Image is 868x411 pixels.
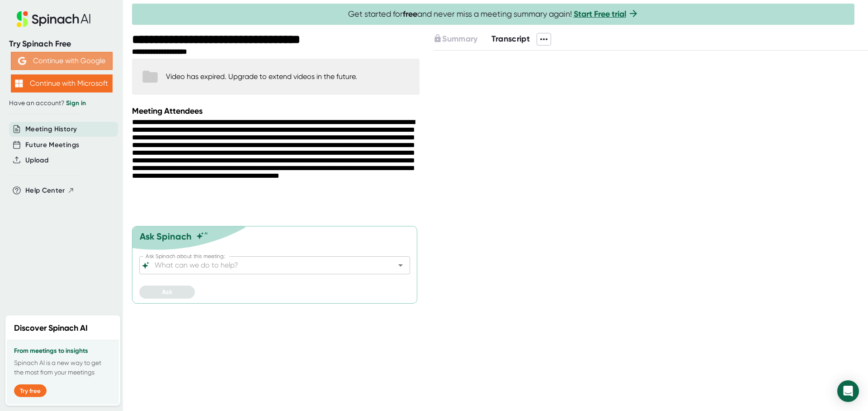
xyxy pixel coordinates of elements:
[140,231,192,242] div: Ask Spinach
[66,99,86,107] a: Sign in
[162,288,172,296] span: Ask
[491,34,530,44] span: Transcript
[132,106,422,116] div: Meeting Attendees
[11,52,113,70] button: Continue with Google
[433,33,477,45] button: Summary
[14,322,88,334] h2: Discover Spinach AI
[9,39,114,49] div: Try Spinach Free
[394,259,407,272] button: Open
[14,347,112,355] h3: From meetings to insights
[25,140,79,150] button: Future Meetings
[403,9,417,19] b: free
[139,286,195,299] button: Ask
[18,57,26,65] img: Aehbyd4JwY73AAAAAElFTkSuQmCC
[153,259,381,272] input: What can we do to help?
[25,155,48,166] button: Upload
[837,380,859,402] div: Open Intercom Messenger
[25,185,65,196] span: Help Center
[25,185,75,196] button: Help Center
[9,99,114,107] div: Have an account?
[348,9,639,19] span: Get started for and never miss a meeting summary again!
[433,33,491,46] div: Upgrade to access
[14,384,47,397] button: Try free
[14,358,112,377] p: Spinach AI is a new way to get the most from your meetings
[442,34,477,44] span: Summary
[166,72,357,81] div: Video has expired. Upgrade to extend videos in the future.
[11,74,113,92] button: Continue with Microsoft
[574,9,626,19] a: Start Free trial
[491,33,530,45] button: Transcript
[25,124,77,134] button: Meeting History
